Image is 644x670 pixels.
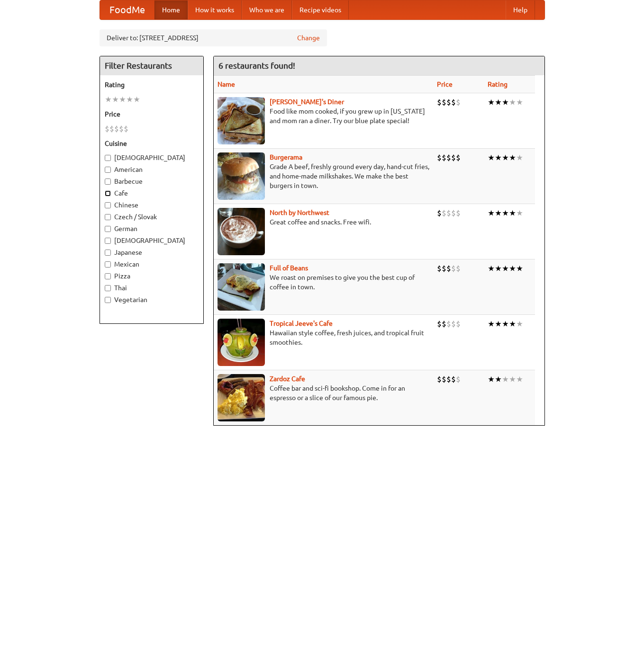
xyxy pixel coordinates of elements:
[292,0,349,19] a: Recipe videos
[105,80,199,89] h5: Rating
[488,208,495,218] li: ★
[516,319,523,329] li: ★
[437,263,442,274] li: $
[488,319,495,329] li: ★
[495,152,502,163] li: ★
[218,107,429,125] p: Food like mom cooked, if you grew up in [US_STATE] and mom ran a diner. Try our blue plate special!
[502,97,509,107] li: ★
[119,94,126,105] li: ★
[437,319,442,329] li: $
[451,152,456,163] li: $
[119,124,124,134] li: $
[105,139,199,148] h5: Cuisine
[446,319,451,329] li: $
[516,263,523,274] li: ★
[502,263,509,274] li: ★
[105,250,111,256] input: Japanese
[446,152,451,163] li: $
[442,152,446,163] li: $
[270,98,344,106] a: [PERSON_NAME]'s Diner
[105,285,111,291] input: Thai
[218,162,429,190] p: Grade A beef, freshly ground every day, hand-cut fries, and home-made milkshakes. We make the bes...
[105,179,111,185] input: Barbecue
[105,109,199,119] h5: Price
[495,319,502,329] li: ★
[105,165,199,174] label: American
[297,33,320,43] a: Change
[105,224,199,233] label: German
[442,319,446,329] li: $
[437,374,442,384] li: $
[105,271,199,281] label: Pizza
[451,319,456,329] li: $
[105,261,111,268] input: Mexican
[112,94,119,105] li: ★
[242,0,292,19] a: Who we are
[488,374,495,384] li: ★
[495,208,502,218] li: ★
[105,153,199,162] label: [DEMOGRAPHIC_DATA]
[516,208,523,218] li: ★
[105,190,111,197] input: Cafe
[502,374,509,384] li: ★
[133,94,140,105] li: ★
[105,297,111,303] input: Vegetarian
[437,152,442,163] li: $
[502,319,509,329] li: ★
[105,188,199,198] label: Cafe
[446,374,451,384] li: $
[100,56,203,75] h4: Filter Restaurants
[105,202,111,208] input: Chinese
[509,152,516,163] li: ★
[437,80,453,88] a: Price
[509,319,516,329] li: ★
[218,80,235,88] a: Name
[270,320,333,327] a: Tropical Jeeve's Cafe
[437,208,442,218] li: $
[105,177,199,186] label: Barbecue
[100,29,327,46] div: Deliver to: [STREET_ADDRESS]
[488,263,495,274] li: ★
[105,155,111,161] input: [DEMOGRAPHIC_DATA]
[437,97,442,107] li: $
[446,97,451,107] li: $
[218,97,265,144] img: sallys.jpg
[451,97,456,107] li: $
[442,263,446,274] li: $
[516,374,523,384] li: ★
[502,208,509,218] li: ★
[516,97,523,107] li: ★
[488,152,495,163] li: ★
[270,264,308,272] a: Full of Beans
[446,208,451,218] li: $
[105,238,111,244] input: [DEMOGRAPHIC_DATA]
[218,319,265,366] img: jeeves.jpg
[488,80,508,88] a: Rating
[506,0,535,19] a: Help
[456,208,461,218] li: $
[456,152,461,163] li: $
[105,259,199,269] label: Mexican
[442,208,446,218] li: $
[218,328,429,347] p: Hawaiian style coffee, fresh juices, and tropical fruit smoothies.
[105,295,199,304] label: Vegetarian
[218,152,265,200] img: burgerama.jpg
[509,97,516,107] li: ★
[218,217,429,227] p: Great coffee and snacks. Free wifi.
[105,226,111,232] input: German
[154,0,188,19] a: Home
[270,209,329,216] a: North by Northwest
[218,61,295,70] ng-pluralize: 6 restaurants found!
[218,374,265,421] img: zardoz.jpg
[509,208,516,218] li: ★
[126,94,133,105] li: ★
[105,200,199,210] label: Chinese
[451,374,456,384] li: $
[451,208,456,218] li: $
[456,374,461,384] li: $
[502,152,509,163] li: ★
[218,384,429,402] p: Coffee bar and sci-fi bookshop. Come in for an espresso or a slice of our famous pie.
[442,374,446,384] li: $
